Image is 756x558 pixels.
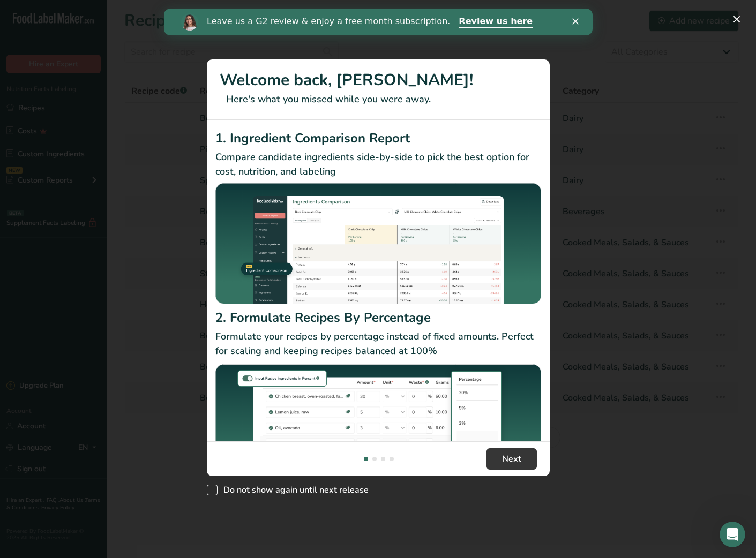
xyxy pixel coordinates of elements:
[215,183,541,305] img: Ingredient Comparison Report
[164,9,593,35] iframe: Intercom live chat banner
[215,329,541,358] p: Formulate your recipes by percentage instead of fixed amounts. Perfect for scaling and keeping re...
[218,485,369,495] span: Do not show again until next release
[220,68,537,92] h1: Welcome back, [PERSON_NAME]!
[220,92,537,107] p: Here's what you missed while you were away.
[486,448,537,470] button: Next
[720,522,745,547] iframe: Intercom live chat
[408,10,419,16] div: Close
[215,363,541,492] img: Formulate Recipes By Percentage
[502,453,521,465] span: Next
[215,150,541,179] p: Compare candidate ingredients side-by-side to pick the best option for cost, nutrition, and labeling
[215,308,541,327] h2: 2. Formulate Recipes By Percentage
[215,129,541,148] h2: 1. Ingredient Comparison Report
